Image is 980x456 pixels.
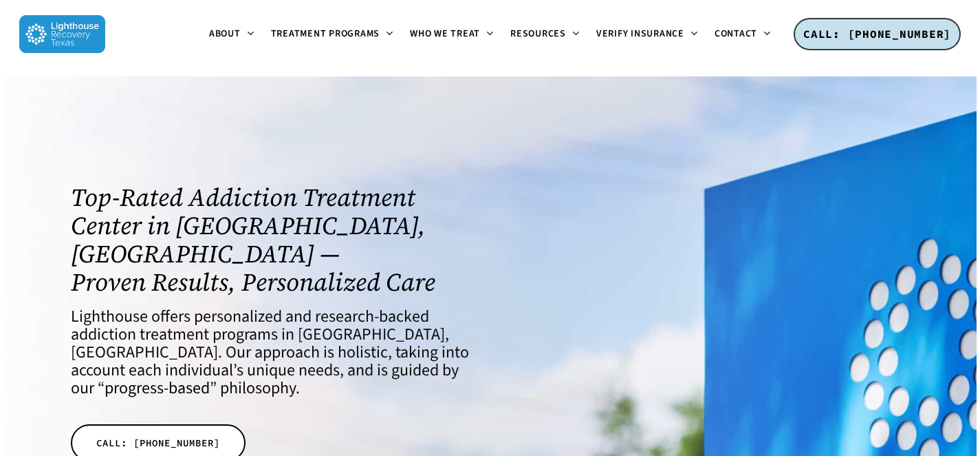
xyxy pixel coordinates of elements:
[271,27,380,41] span: Treatment Programs
[96,436,220,450] span: CALL: [PHONE_NUMBER]
[803,27,951,41] span: CALL: [PHONE_NUMBER]
[263,29,402,40] a: Treatment Programs
[209,27,241,41] span: About
[596,27,684,41] span: Verify Insurance
[588,29,706,40] a: Verify Insurance
[71,183,473,296] h1: Top-Rated Addiction Treatment Center in [GEOGRAPHIC_DATA], [GEOGRAPHIC_DATA] — Proven Results, Pe...
[502,29,588,40] a: Resources
[402,29,502,40] a: Who We Treat
[19,15,105,53] img: Lighthouse Recovery Texas
[105,376,210,400] a: progress-based
[201,29,263,40] a: About
[706,29,779,40] a: Contact
[715,27,757,41] span: Contact
[410,27,480,41] span: Who We Treat
[71,308,473,397] h4: Lighthouse offers personalized and research-backed addiction treatment programs in [GEOGRAPHIC_DA...
[794,18,961,51] a: CALL: [PHONE_NUMBER]
[510,27,566,41] span: Resources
